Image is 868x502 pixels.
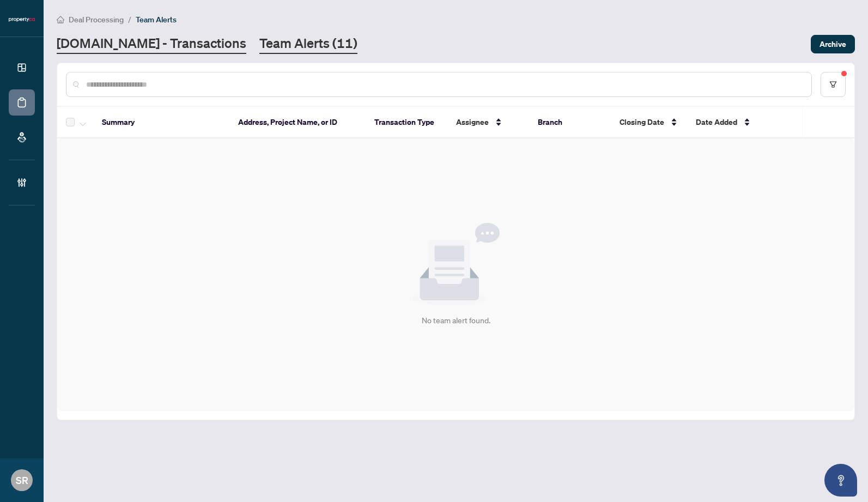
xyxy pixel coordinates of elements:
span: Closing Date [620,116,664,128]
button: Archive [811,35,855,53]
a: Team Alerts (11) [259,34,357,54]
span: home [57,16,64,23]
span: Date Added [696,116,737,128]
th: Assignee [447,107,529,138]
th: Address, Project Name, or ID [229,107,366,138]
a: [DOMAIN_NAME] - Transactions [57,34,246,54]
span: Assignee [456,116,489,128]
span: filter [829,81,837,88]
th: Transaction Type [366,107,447,138]
th: Branch [529,107,611,138]
button: filter [821,72,846,97]
li: / [128,13,131,26]
img: Null State Icon [412,223,500,306]
th: Date Added [687,107,785,138]
img: logo [9,16,35,23]
span: Deal Processing [69,15,124,25]
span: Team Alerts [136,15,177,25]
th: Closing Date [611,107,687,138]
span: SR [16,473,28,488]
div: No team alert found. [422,314,490,326]
span: Archive [820,35,846,53]
button: Open asap [824,464,857,497]
th: Summary [93,107,229,138]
